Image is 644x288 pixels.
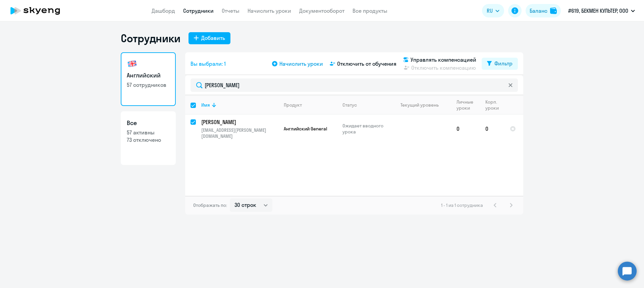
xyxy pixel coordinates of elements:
button: Фильтр [482,58,518,70]
p: Ожидает вводного урока [342,123,388,135]
span: Управлять компенсацией [411,56,476,64]
div: Добавить [201,34,225,42]
div: Корп. уроки [485,99,500,111]
a: Сотрудники [183,7,214,14]
div: Имя [201,102,278,108]
h3: Английский [127,71,170,80]
div: Текущий уровень [394,102,451,108]
p: #619, БЕКМЕН КУЛЬТЕР, ООО [568,7,628,15]
h3: Все [127,119,170,127]
p: [EMAIL_ADDRESS][PERSON_NAME][DOMAIN_NAME] [201,127,278,139]
span: Отключить от обучения [337,60,396,68]
a: Отчеты [222,7,239,14]
span: Начислить уроки [279,60,323,68]
span: Вы выбрали: 1 [191,60,226,68]
input: Поиск по имени, email, продукту или статусу [191,78,518,92]
img: balance [550,7,557,14]
span: Отображать по: [193,202,227,208]
a: Все57 активны73 отключено [121,111,176,165]
a: [PERSON_NAME] [201,118,278,126]
button: RU [482,4,504,17]
p: [PERSON_NAME] [201,118,277,126]
div: Фильтр [494,59,513,67]
td: 0 [451,115,480,143]
td: 0 [480,115,504,143]
h1: Сотрудники [121,32,180,45]
span: 1 - 1 из 1 сотрудника [441,202,483,208]
div: Продукт [284,102,302,108]
span: Английский General [284,126,327,132]
a: Английский57 сотрудников [121,52,176,106]
div: Текущий уровень [400,102,439,108]
button: Добавить [189,32,230,44]
a: Дашборд [152,7,175,14]
p: 57 активны [127,129,170,136]
a: Документооборот [299,7,344,14]
div: Статус [342,102,388,108]
div: Корп. уроки [485,99,504,111]
p: 73 отключено [127,136,170,143]
button: #619, БЕКМЕН КУЛЬТЕР, ООО [565,3,638,19]
a: Начислить уроки [248,7,291,14]
div: Продукт [284,102,337,108]
div: Имя [201,102,210,108]
div: Баланс [530,7,547,15]
button: Балансbalance [526,4,561,17]
div: Статус [342,102,357,108]
div: Личные уроки [457,99,475,111]
span: RU [487,7,493,15]
p: 57 сотрудников [127,81,170,89]
a: Все продукты [353,7,387,14]
div: Личные уроки [457,99,480,111]
img: english [127,58,138,69]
